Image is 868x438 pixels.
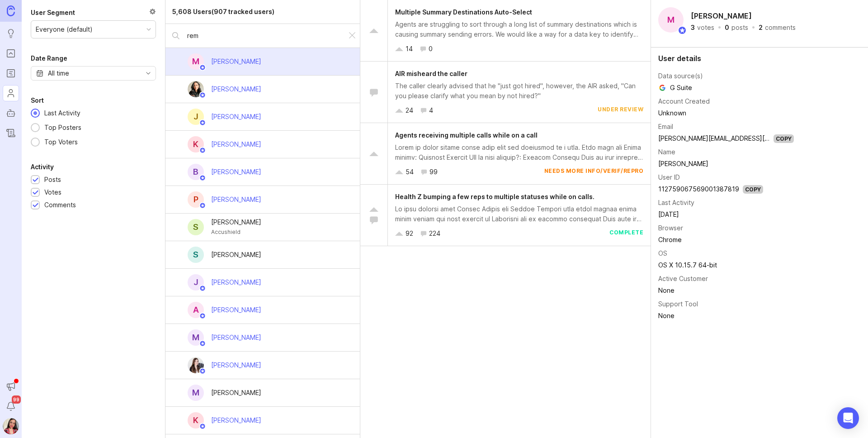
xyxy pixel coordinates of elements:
img: member badge [199,119,206,126]
div: Support Tool [658,299,698,309]
div: S [188,247,204,263]
div: Active Customer [658,274,708,284]
a: [PERSON_NAME][EMAIL_ADDRESS][PERSON_NAME][PERSON_NAME] [658,134,863,142]
div: 2 [759,24,763,31]
div: M [658,7,684,33]
span: G Suite [658,83,692,93]
div: [PERSON_NAME] [211,139,261,149]
div: [PERSON_NAME] [211,388,261,398]
img: member badge [199,368,206,375]
div: Last Activity [40,108,85,118]
td: [PERSON_NAME] [658,158,794,170]
div: Copy [743,185,763,194]
div: Everyone (default) [36,24,93,34]
div: [PERSON_NAME] [211,195,261,205]
svg: toggle icon [141,70,156,77]
div: Agents are struggling to sort through a long list of summary destinations which is causing summar... [395,19,643,39]
div: · [751,24,756,31]
div: Data source(s) [658,71,703,81]
span: 99 [12,395,21,404]
td: OS X 10.15.7 64-bit [658,259,794,271]
time: [DATE] [658,210,679,218]
div: P [188,191,204,208]
div: 99 [429,167,438,177]
div: All time [48,68,69,78]
div: 112759067569001387819 [658,184,739,194]
img: member badge [199,285,206,292]
div: 0 [429,44,433,54]
div: posts [731,24,748,31]
div: Votes [44,187,61,197]
div: 4 [429,105,433,115]
div: 5,608 Users (907 tracked users) [172,7,274,17]
div: [PERSON_NAME] [211,167,261,177]
div: comments [765,24,796,31]
a: Roadmaps [3,65,19,81]
div: Email [658,122,673,132]
div: Lo ipsu dolorsi amet Consec Adipis eli Seddoe Tempori utla etdol magnaa enima minim veniam qui no... [395,204,643,224]
img: member badge [199,202,206,209]
div: 224 [429,229,440,238]
div: User ID [658,172,680,182]
img: member badge [199,147,206,154]
a: Ideas [3,25,19,42]
div: Date Range [31,53,67,64]
div: 3 [691,24,695,31]
a: Users [3,85,19,101]
span: Multiple Summary Destinations Auto-Select [395,8,532,16]
div: [PERSON_NAME] [211,333,261,343]
div: M [188,53,204,70]
div: Lorem ip dolor sitame conse adip elit sed doeiusmod te i utla. Etdo magn ali Enima minimv: Quisno... [395,143,643,162]
button: Zuleica Garcia [3,418,19,434]
div: needs more info/verif/repro [544,167,644,177]
div: OS [658,248,667,258]
div: [PERSON_NAME] [211,305,261,315]
div: [PERSON_NAME] [211,415,261,425]
div: Open Intercom Messenger [837,407,859,429]
div: K [188,412,204,428]
div: [PERSON_NAME] [211,112,261,122]
img: member badge [199,340,206,347]
div: Last Activity [658,198,694,208]
div: 54 [406,167,414,177]
div: [PERSON_NAME] [211,217,261,227]
a: AIR misheard the callerThe caller clearly advised that he "just got hired", however, the AIR aske... [360,62,651,123]
img: Canny Home [7,5,15,16]
a: Portal [3,45,19,62]
div: Account Created [658,96,710,106]
div: votes [697,24,714,31]
span: Agents receiving multiple calls while on a call [395,131,538,139]
div: M [188,329,204,346]
img: Ysabelle Eugenio [188,81,204,97]
div: · [717,24,722,31]
span: AIR misheard the caller [395,70,467,77]
div: [PERSON_NAME] [211,57,261,67]
div: [PERSON_NAME] [211,360,261,370]
img: member badge [199,64,206,71]
div: The caller clearly advised that he "just got hired", however, the AIR asked, "Can you please clar... [395,81,643,101]
div: K [188,136,204,152]
div: [PERSON_NAME] [211,84,261,94]
div: 92 [406,229,413,238]
div: None [658,286,794,295]
div: J [188,274,204,290]
a: Autopilot [3,105,19,121]
img: member badge [678,26,687,35]
div: Copy [774,134,794,143]
div: complete [609,229,643,238]
div: 24 [406,105,413,115]
div: Unknown [658,108,794,118]
div: User Segment [31,7,75,18]
div: User details [658,55,861,62]
div: Sort [31,95,44,106]
div: 14 [406,44,413,54]
div: Posts [44,175,61,185]
div: 0 [725,24,729,31]
img: member badge [199,175,206,181]
a: Health Z bumping a few reps to multiple statuses while on calls.Lo ipsu dolorsi amet Consec Adipi... [360,185,651,246]
h2: [PERSON_NAME] [689,9,754,23]
div: Top Voters [40,137,82,147]
img: member badge [199,423,206,430]
div: A [188,302,204,318]
img: member badge [199,313,206,319]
